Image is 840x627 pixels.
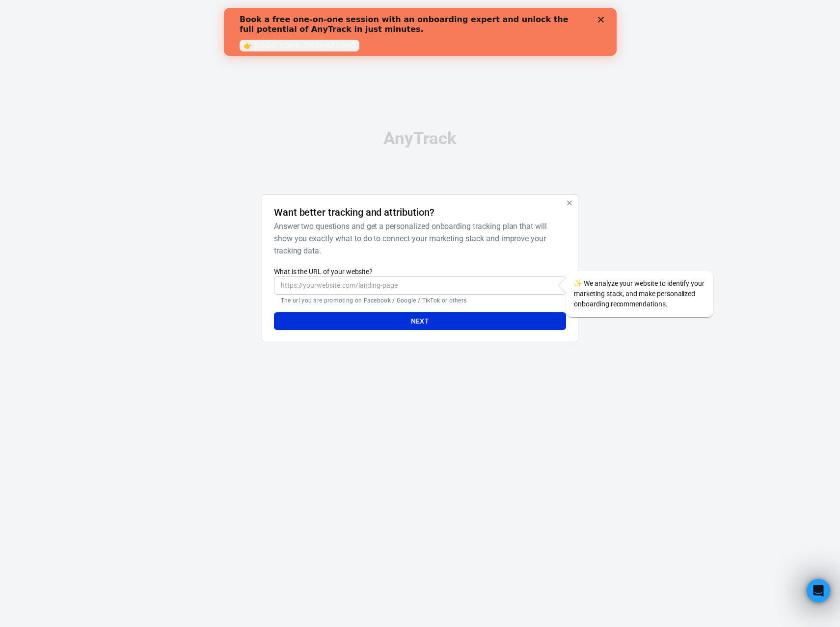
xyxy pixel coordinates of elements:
label: What is the URL of your website? [274,267,566,276]
div: AnyTrack [175,130,666,147]
input: https://yourwebsite.com/landing-page [274,276,566,295]
p: The url you are promoting on Facebook / Google / TikTok or others [281,297,559,304]
span: sparkles [574,279,582,287]
iframe: Intercom live chat banner [224,8,617,56]
button: Next [274,312,566,330]
div: We analyze your website to identify your marketing stack, and make personalized onboarding recomm... [566,271,713,317]
h4: Want better tracking and attribution? [274,206,434,218]
iframe: Intercom live chat [807,579,830,602]
div: Close [374,9,384,15]
h6: Answer two questions and get a personalized onboarding tracking plan that will show you exactly w... [274,220,562,257]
